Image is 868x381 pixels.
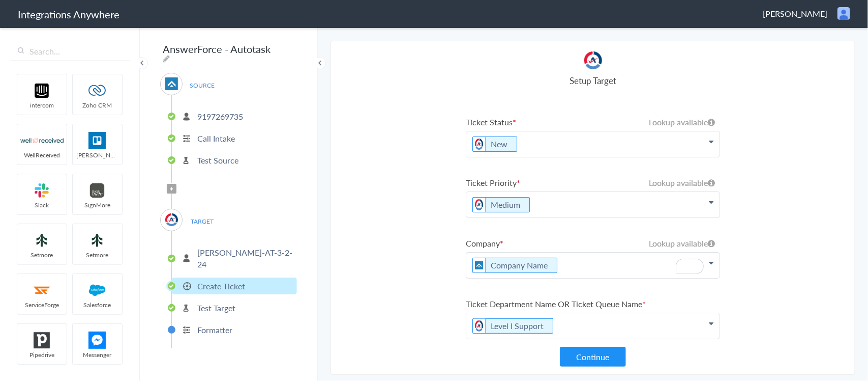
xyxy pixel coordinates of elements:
[197,324,232,336] p: Formatter
[197,154,238,166] p: Test Source
[17,101,67,110] span: intercom
[763,8,827,19] span: [PERSON_NAME]
[17,151,67,159] span: WellReceived
[466,116,720,128] label: Ticket Status
[165,77,178,90] img: af-app-logo.svg
[466,237,720,249] label: Company
[76,282,119,299] img: salesforce-logo.svg
[17,350,67,359] span: Pipedrive
[649,116,715,128] h6: Lookup available
[18,7,119,21] h1: Integrations Anywhere
[183,78,222,92] span: SOURCE
[649,177,715,188] h6: Lookup available
[473,198,486,212] img: autotask.png
[466,177,720,188] label: Ticket Priority
[584,51,602,69] img: autotask.png
[17,201,67,209] span: Slack
[73,350,122,359] span: Messenger
[466,74,720,87] h4: Setup Target
[165,213,178,226] img: autotask.png
[197,132,235,144] p: Call Intake
[76,132,119,149] img: trello.png
[466,298,720,310] label: Ticket Department Name OR Ticket Queue Name
[472,197,530,212] li: Medium
[73,301,122,309] span: Salesforce
[10,42,130,61] input: Search...
[73,201,122,209] span: SignMore
[491,259,548,271] a: Company Name
[76,232,119,249] img: setmoreNew.jpg
[560,347,626,367] button: Continue
[17,251,67,259] span: Setmore
[649,237,715,249] h6: Lookup available
[473,258,486,273] img: af-app-logo.svg
[472,137,517,152] li: New
[197,302,235,314] p: Test Target
[20,132,64,149] img: wr-logo.svg
[73,251,122,259] span: Setmore
[183,214,222,228] span: TARGET
[17,301,67,309] span: ServiceForge
[837,7,850,20] img: user.png
[76,82,119,99] img: zoho-logo.svg
[20,82,64,99] img: intercom-logo.svg
[20,332,64,349] img: pipedrive.png
[466,253,720,278] p: To enrich screen reader interactions, please activate Accessibility in Grammarly extension settings
[20,182,64,199] img: slack-logo.svg
[73,151,122,159] span: [PERSON_NAME]
[76,332,119,349] img: FBM.png
[197,111,243,122] p: 9197269735
[472,318,553,334] li: Level I Support
[20,232,64,249] img: setmoreNew.jpg
[73,101,122,110] span: Zoho CRM
[20,282,64,299] img: serviceforge-icon.png
[473,137,486,151] img: autotask.png
[473,319,486,333] img: autotask.png
[197,280,245,292] p: Create Ticket
[197,247,294,270] p: [PERSON_NAME]-AT-3-2-24
[76,182,119,199] img: signmore-logo.png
